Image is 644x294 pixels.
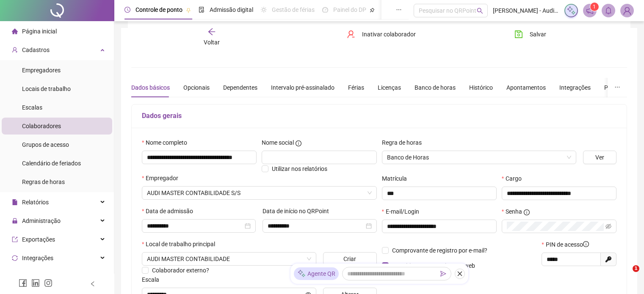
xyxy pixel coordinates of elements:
span: Empregadores [22,67,61,74]
span: pushpin [370,8,375,13]
span: Escalas [22,104,42,111]
span: Integrações [22,255,53,261]
span: linkedin [31,279,40,287]
div: Intervalo pré-assinalado [271,83,334,92]
sup: 1 [590,3,599,11]
label: Regra de horas [382,138,427,147]
img: 82835 [621,4,633,17]
div: Férias [348,83,364,92]
button: Inativar colaborador [340,27,422,41]
div: Integrações [559,83,591,92]
label: Local de trabalho principal [142,239,221,249]
span: 1 [633,265,639,272]
span: clock-circle [124,7,130,13]
span: RUA MARECHAL ANDREA, 143 PITUBA [147,253,311,265]
span: Criar [343,254,356,264]
span: Colaboradores [22,123,61,129]
span: Cadastros [22,47,50,53]
span: user-delete [347,30,355,38]
span: info-circle [524,209,530,215]
span: Colaborador externo? [152,267,209,274]
span: left [90,281,96,287]
span: send [440,271,446,277]
span: Gestão de férias [272,6,315,13]
button: Criar [323,252,377,266]
label: Escala [142,275,165,284]
span: Regras de horas [22,179,65,185]
label: Data de admissão [142,206,199,216]
span: Relatórios [22,199,49,206]
span: lock [12,218,18,224]
label: Matrícula [382,174,412,183]
img: sparkle-icon.fc2bf0ac1784a2077858766a79e2daf3.svg [297,269,306,278]
span: bell [605,7,612,14]
span: Nome social [262,138,294,147]
span: Admissão digital [210,6,253,13]
label: Empregador [142,173,184,183]
iframe: Intercom live chat [615,265,636,286]
div: Apontamentos [506,83,546,92]
img: sparkle-icon.fc2bf0ac1784a2077858766a79e2daf3.svg [567,6,576,15]
span: Grupos de acesso [22,141,69,148]
span: eye-invisible [605,223,611,229]
div: Dados básicos [131,83,170,92]
div: Preferências [604,83,637,92]
span: notification [586,7,594,14]
div: Licenças [378,83,401,92]
span: Calendário de feriados [22,160,81,167]
span: dashboard [322,7,328,13]
span: file [12,199,18,205]
span: instagram [44,279,53,287]
span: sun [261,7,267,13]
div: Opcionais [183,83,210,92]
span: Administração [22,217,61,224]
span: Controle de ponto [135,6,182,13]
span: Inativar colaborador [362,30,416,39]
label: Data de início no QRPoint [263,206,334,216]
label: E-mail/Login [382,207,425,216]
span: Banco de Horas [387,151,571,164]
div: Agente QR [294,267,339,280]
div: Dependentes [223,83,257,92]
div: Banco de horas [415,83,456,92]
span: Página inicial [22,28,57,35]
span: close [457,271,463,277]
span: [PERSON_NAME] - Audi Master Contabilidade [493,6,559,15]
span: Exportações [22,236,55,243]
span: Utilizar nos relatórios [272,165,327,172]
button: Ver [583,151,616,164]
div: Histórico [469,83,493,92]
span: pushpin [186,8,191,13]
span: Senha [506,207,522,216]
span: info-circle [296,140,301,146]
span: home [12,28,18,34]
span: user-add [12,47,18,53]
span: info-circle [583,241,589,247]
button: Salvar [508,27,553,41]
span: Gestão de holerites [22,273,72,280]
span: ellipsis [614,84,620,90]
span: search [477,8,483,14]
span: Locais de trabalho [22,85,71,92]
h5: Dados gerais [142,111,616,121]
span: Salvar [530,30,546,39]
span: Painel do DP [333,6,366,13]
span: 1 [593,4,596,10]
span: export [12,236,18,242]
label: Nome completo [142,138,193,147]
span: save [514,30,523,38]
span: facebook [19,279,27,287]
label: Cargo [502,174,527,183]
span: Comprovante de registro por e-mail? [392,247,487,254]
span: ellipsis [396,7,402,13]
button: ellipsis [608,78,627,97]
span: Permitir acesso ao sistema web [392,262,475,269]
span: arrow-left [207,27,216,36]
span: AUDI MASTER CONTABILIDADE S/S [147,187,372,199]
span: sync [12,255,18,261]
span: Ver [595,153,604,162]
span: Voltar [204,39,220,46]
span: PIN de acesso [546,240,589,249]
span: file-done [199,7,205,13]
